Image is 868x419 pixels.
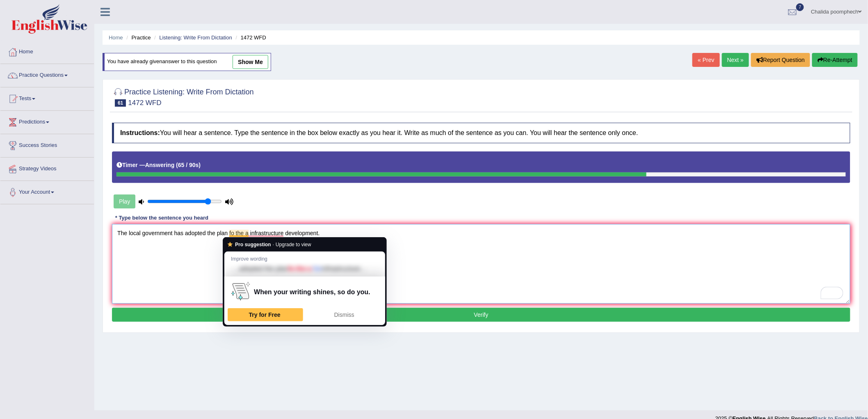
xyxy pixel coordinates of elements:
a: Listening: Write From Dictation [159,34,232,41]
button: Verify [112,308,850,322]
b: ( [176,162,178,168]
li: 1472 WFD [234,34,266,41]
a: show me [233,55,268,69]
b: ) [199,162,201,168]
a: Strategy Videos [0,158,94,178]
li: Practice [124,34,151,41]
a: Home [109,34,123,41]
a: Home [0,41,94,61]
h2: Practice Listening: Write From Dictation [112,86,254,107]
a: Success Stories [0,134,94,155]
small: 1472 WFD [128,99,161,107]
textarea: To enrich screen reader interactions, please activate Accessibility in Grammarly extension settings [112,224,850,304]
button: Report Question [751,53,810,67]
b: Instructions: [120,129,160,136]
b: Answering [145,162,175,168]
h5: Timer — [116,162,201,168]
a: Practice Questions [0,64,94,85]
div: * Type below the sentence you heard [112,214,212,222]
a: Tests [0,87,94,108]
button: Re-Attempt [812,53,858,67]
a: Next » [722,53,749,67]
a: Predictions [0,111,94,131]
span: 61 [115,99,126,107]
span: 7 [796,3,804,11]
a: « Prev [692,53,720,67]
div: You have already given answer to this question [103,53,271,71]
a: Your Account [0,181,94,201]
b: 65 / 90s [178,162,199,168]
h4: You will hear a sentence. Type the sentence in the box below exactly as you hear it. Write as muc... [112,123,850,143]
